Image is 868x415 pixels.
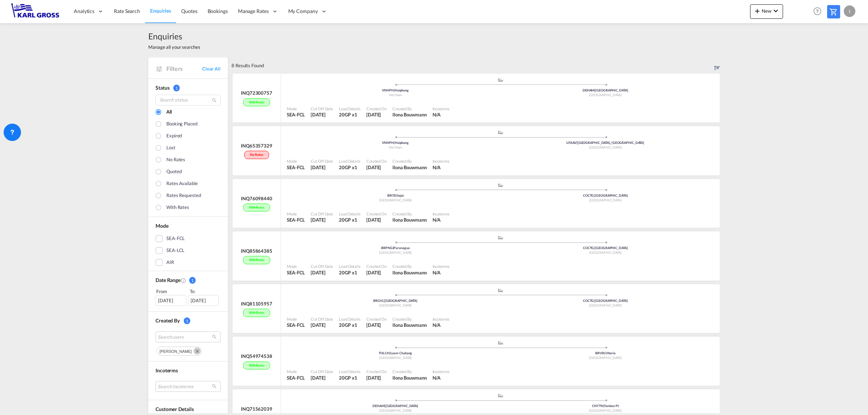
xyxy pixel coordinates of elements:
div: [DATE] [156,295,186,306]
span: 1 [189,277,196,284]
div: INQ54974538 [241,353,272,359]
div: Created By [392,316,427,322]
span: DEHAM [GEOGRAPHIC_DATA] [373,404,418,408]
md-icon: assets/icons/custom/ship-fill.svg [496,341,505,345]
div: Incoterms [433,158,450,164]
div: Incoterms [433,264,450,269]
span: [GEOGRAPHIC_DATA] [379,356,412,360]
div: Load Details [339,316,361,322]
span: [DATE] [311,217,325,223]
span: Search users [158,334,207,340]
div: To [189,288,221,295]
span: 1 [184,317,190,324]
div: Press delete to remove this chip. [159,347,193,356]
span: [DATE] [366,217,381,223]
span: [GEOGRAPHIC_DATA] [589,303,622,307]
span: | [394,88,395,92]
md-icon: assets/icons/custom/ship-fill.svg [496,131,505,134]
div: 4 Jul 2025 [366,217,387,223]
div: Rates Requested [166,192,201,200]
div: SEA-FCL [166,235,185,242]
div: SEA-FCL [287,111,305,118]
div: IIona Bouwmann [392,322,427,328]
md-icon: icon-plus 400-fg [753,7,762,15]
div: Created On [366,106,387,111]
md-checkbox: AIR [156,259,221,266]
div: 30 Jul 2025 [311,111,333,118]
span: [DATE] [311,270,325,275]
span: Filters [166,65,202,73]
span: | [603,404,604,408]
div: INQ85864385 [241,248,272,254]
div: Cut Off Date [311,158,333,164]
div: 8 Results Found [231,57,264,73]
div: With rates [243,204,270,212]
div: [DATE] [188,295,219,306]
div: Load Details [339,369,361,374]
div: Created On [366,264,387,269]
span: [DATE] [366,164,381,170]
span: THLCH Laem Chabang [379,351,412,355]
span: Enquiries [148,30,200,42]
span: DEHAM [GEOGRAPHIC_DATA] [583,88,628,92]
span: COCTG [GEOGRAPHIC_DATA] [583,246,628,250]
span: | [594,246,595,250]
div: Created On [366,211,387,217]
div: Created By [392,369,427,374]
input: Search status [156,95,221,106]
div: Cut Off Date [311,316,333,322]
span: My Company [288,8,318,15]
span: Viet Nam [389,93,402,97]
span: Status [156,85,169,91]
div: INQ65357329 [241,142,272,149]
div: Mode [287,211,305,217]
span: VNHPH Haiphong [382,88,409,92]
div: Cut Off Date [311,264,333,269]
div: Created On [366,316,387,322]
md-checkbox: SEA-LCL [156,247,221,254]
div: Created By [392,264,427,269]
div: With rates [243,309,270,317]
span: [GEOGRAPHIC_DATA] [589,198,622,202]
div: INQ71562039 [241,406,272,412]
div: N/A [433,269,441,276]
div: 7 Jul 2025 [366,164,387,171]
span: Viet Nam [389,145,402,149]
span: [GEOGRAPHIC_DATA] [379,198,412,202]
span: Incoterms [156,367,178,373]
md-icon: assets/icons/custom/ship-fill.svg [496,236,505,239]
span: Created By [156,317,180,324]
div: 20GP x 1 [339,217,361,223]
div: SEA-FCL [287,269,305,276]
md-checkbox: SEA-FCL [156,235,221,242]
span: | [384,404,386,408]
div: 3 Jul 2025 [311,375,333,381]
div: Cut Off Date [311,106,333,111]
span: [DATE] [366,270,381,275]
span: | [394,141,395,145]
div: IIona Bouwmann [392,217,427,223]
span: Manage all your searches [148,44,200,50]
div: 4 Jul 2025 [311,322,333,328]
div: 20GP x 1 [339,164,361,171]
div: 20GP x 1 [339,111,361,118]
div: Incoterms [433,106,450,111]
span: IIona Bouwmann [392,375,427,381]
div: Quoted [166,168,182,176]
div: All [166,108,172,116]
span: | [594,299,595,303]
div: N/A [433,375,441,381]
md-chips-wrap: Chips container. Use arrow keys to select chips. [156,345,221,356]
span: Bookings [208,8,228,14]
span: [DATE] [311,322,325,328]
div: INQ81105957 [241,300,272,307]
img: 3269c73066d711f095e541db4db89301.png [11,3,60,20]
span: Rate Search [114,8,140,14]
span: | [594,88,595,92]
md-icon: assets/icons/custom/ship-fill.svg [496,288,505,292]
div: Load Details [339,106,361,111]
div: INQ76098440 [241,195,272,202]
div: I [844,5,855,17]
